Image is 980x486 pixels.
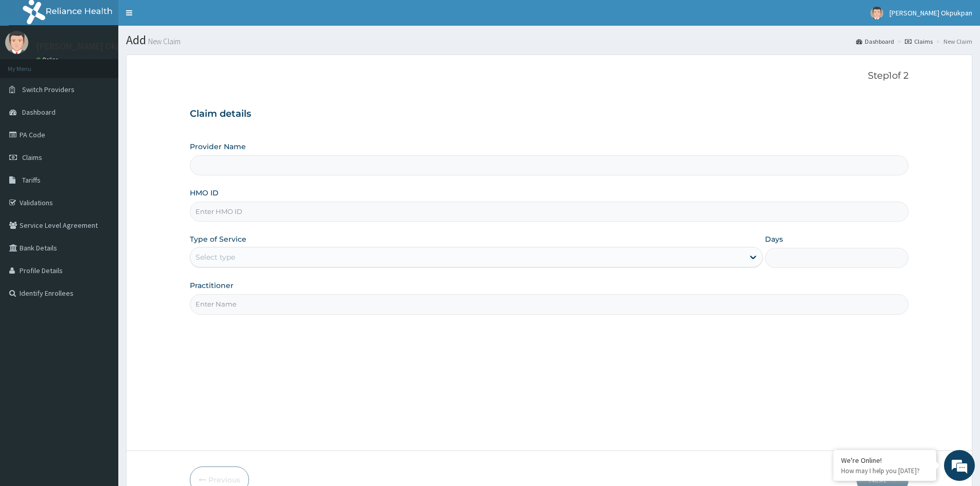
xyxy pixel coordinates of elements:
[856,37,894,46] a: Dashboard
[190,234,246,244] label: Type of Service
[22,85,75,94] span: Switch Providers
[190,294,908,314] input: Enter Name
[22,175,41,185] span: Tariffs
[905,37,933,46] a: Claims
[22,153,42,162] span: Claims
[22,107,56,117] span: Dashboard
[190,280,234,291] label: Practitioner
[841,456,929,465] div: We're Online!
[190,202,908,222] input: Enter HMO ID
[146,38,181,45] small: New Claim
[36,42,146,51] p: [PERSON_NAME] Okpukpan
[190,188,219,198] label: HMO ID
[889,8,972,17] span: [PERSON_NAME] Okpukpan
[841,466,929,475] p: How may I help you today?
[870,7,883,20] img: User Image
[934,37,972,46] li: New Claim
[190,141,246,152] label: Provider Name
[5,31,28,54] img: User Image
[765,234,783,244] label: Days
[190,70,908,82] p: Step 1 of 2
[190,109,908,120] h3: Claim details
[36,56,61,63] a: Online
[126,33,972,47] h1: Add
[195,252,235,262] div: Select type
